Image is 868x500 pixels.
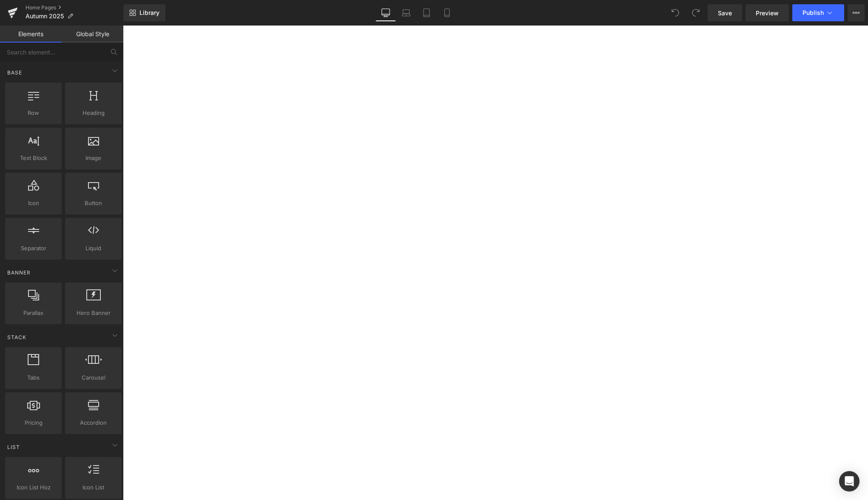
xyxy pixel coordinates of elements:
[8,109,59,117] span: Row
[792,4,844,21] button: Publish
[667,4,684,21] button: Undo
[6,333,27,341] span: Stack
[26,4,123,11] a: Home Pages
[416,4,437,21] a: Tablet
[68,309,119,317] span: Hero Banner
[746,4,789,21] a: Preview
[8,309,59,317] span: Parallax
[26,13,64,20] span: Autumn 2025
[687,4,704,21] button: Redo
[8,154,59,163] span: Text Block
[8,418,59,427] span: Pricing
[803,9,824,16] span: Publish
[68,373,119,382] span: Carousel
[437,4,457,21] a: Mobile
[68,418,119,427] span: Accordion
[68,244,119,253] span: Liquid
[62,26,123,43] a: Global Style
[8,199,59,208] span: Icon
[839,471,859,491] div: Open Intercom Messenger
[376,4,396,21] a: Desktop
[68,154,119,163] span: Image
[8,373,59,382] span: Tabs
[8,244,59,253] span: Separator
[68,199,119,208] span: Button
[396,4,416,21] a: Laptop
[139,9,159,17] span: Library
[6,69,23,77] span: Base
[68,483,119,492] span: Icon List
[6,269,31,277] span: Banner
[68,109,119,117] span: Heading
[6,443,21,451] span: List
[848,4,865,21] button: More
[756,9,779,17] span: Preview
[718,9,732,17] span: Save
[8,483,59,492] span: Icon List Hoz
[123,4,165,21] a: New Library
